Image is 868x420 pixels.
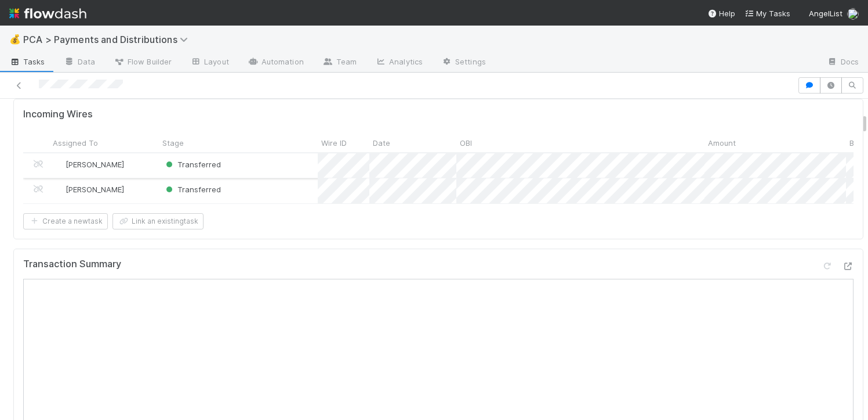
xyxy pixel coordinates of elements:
h5: Incoming Wires [23,109,93,120]
div: [PERSON_NAME] [54,184,124,195]
span: [PERSON_NAME] [66,185,124,194]
a: My Tasks [744,8,790,19]
span: Date [373,137,390,149]
span: Transferred [164,185,221,194]
button: Link an existingtask [112,213,204,229]
span: AngelList [809,9,842,18]
span: PCA > Payments and Distributions [23,34,194,45]
div: Transferred [164,184,221,195]
a: Team [313,53,366,72]
a: Layout [181,53,238,72]
h5: Transaction Summary [23,259,121,270]
span: 💰 [9,34,21,44]
a: Automation [238,53,313,72]
img: logo-inverted-e16ddd16eac7371096b0.svg [9,3,86,23]
a: Settings [432,53,495,72]
img: avatar_705b8750-32ac-4031-bf5f-ad93a4909bc8.png [55,185,64,194]
span: Tasks [9,56,45,67]
a: Data [55,53,104,72]
span: My Tasks [744,9,790,18]
span: [PERSON_NAME] [66,160,124,169]
button: Create a newtask [23,213,108,229]
span: OBI [460,137,472,149]
div: Help [707,8,735,19]
div: [PERSON_NAME] [54,159,124,170]
a: Docs [818,53,868,72]
a: Analytics [366,53,432,72]
div: Transferred [164,159,221,170]
span: Assigned To [53,137,98,149]
img: avatar_eacbd5bb-7590-4455-a9e9-12dcb5674423.png [55,160,64,169]
img: avatar_e7d5656d-bda2-4d83-89d6-b6f9721f96bd.png [847,8,859,20]
span: Transferred [164,160,221,169]
span: Amount [708,137,736,149]
span: Flow Builder [114,56,172,67]
span: Stage [162,137,184,149]
a: Flow Builder [104,53,181,72]
span: Wire ID [321,137,347,149]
